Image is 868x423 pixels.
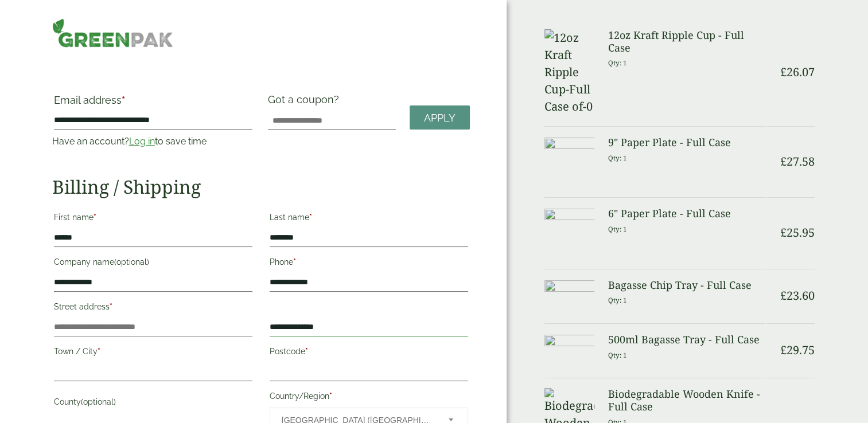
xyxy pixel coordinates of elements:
label: County [54,394,252,413]
h3: 500ml Bagasse Tray - Full Case [608,334,765,346]
abbr: required [110,302,112,311]
small: Qty: 1 [608,296,627,304]
small: Qty: 1 [608,154,627,162]
label: First name [54,209,252,229]
label: Phone [270,254,468,273]
h3: Biodegradable Wooden Knife - Full Case [608,388,765,413]
label: Town / City [54,343,252,363]
bdi: 27.58 [780,154,815,169]
label: Country/Region [270,388,468,408]
span: Apply [424,112,456,124]
span: (optional) [114,257,149,267]
h2: Billing / Shipping [52,176,470,198]
abbr: required [122,94,125,106]
span: £ [780,154,787,169]
abbr: required [94,213,96,222]
label: Company name [54,254,252,273]
span: (optional) [81,397,116,406]
small: Qty: 1 [608,351,627,359]
small: Qty: 1 [608,58,627,67]
img: GreenPak Supplies [52,18,173,48]
label: Street address [54,299,252,318]
small: Qty: 1 [608,225,627,233]
h3: Bagasse Chip Tray - Full Case [608,279,765,292]
bdi: 26.07 [780,64,815,80]
a: Log in [129,136,155,147]
bdi: 29.75 [780,342,815,358]
h3: 12oz Kraft Ripple Cup - Full Case [608,29,765,54]
bdi: 25.95 [780,225,815,240]
span: £ [780,342,787,358]
span: £ [780,288,787,303]
label: Got a coupon? [268,93,344,111]
bdi: 23.60 [780,288,815,303]
h3: 6" Paper Plate - Full Case [608,207,765,220]
abbr: required [305,347,308,356]
span: £ [780,64,787,80]
img: 12oz Kraft Ripple Cup-Full Case of-0 [544,29,594,115]
abbr: required [329,391,332,401]
a: Apply [410,105,470,130]
h3: 9" Paper Plate - Full Case [608,136,765,149]
abbr: required [293,257,296,267]
label: Postcode [270,343,468,363]
abbr: required [98,347,100,356]
abbr: required [309,213,312,222]
span: £ [780,225,787,240]
label: Email address [54,95,252,111]
p: Have an account? to save time [52,135,254,148]
label: Last name [270,209,468,229]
